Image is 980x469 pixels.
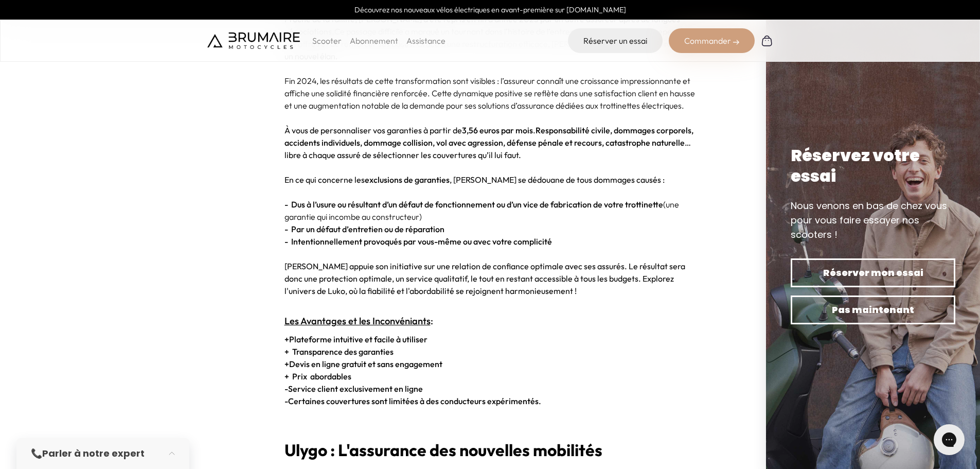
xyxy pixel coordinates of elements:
span: À vous de personnaliser vos garanties à partir de . … libre à chaque assuré de sélectionner les c... [284,125,693,160]
span: - [284,396,288,406]
strong: - Par un défaut d’entretien ou de réparation [284,224,444,234]
strong: - Dus à l’usure ou résultant d’un défaut de fonctionnement ou d’un vice de fabrication de votre t... [284,199,663,210]
span: - [284,384,288,394]
span: En ce qui concerne les , [PERSON_NAME] se dédouane de tous dommages causés : [284,175,665,185]
strong: : [284,315,433,327]
img: Panier [761,34,773,47]
p: Scooter [312,34,342,47]
span: + [284,334,289,344]
img: right-arrow-2.png [733,39,739,45]
span: + Prix abordables [284,371,351,381]
p: Fin 2024, les résultats de cette transformation sont visibles : l’assureur connaît une croissance... [284,75,696,112]
img: Brumaire Motocycles [207,32,300,49]
div: Commander [669,28,755,53]
strong: - Intentionnellement provoqués par vous-même ou avec votre complicité [284,236,552,247]
strong: Plateforme intuitive et facile à utiliser [284,334,427,344]
p: (une garantie qui incombe au constructeur) [284,198,696,223]
iframe: Gorgias live chat messenger [929,421,970,459]
a: Réserver un essai [568,28,663,53]
span: + Transparence des garanties [284,346,394,357]
span: + [284,359,289,369]
strong: exclusions de garanties [365,175,450,185]
span: [PERSON_NAME] appuie son initiative sur une relation de confiance optimale avec ses assurés. Le r... [284,261,685,296]
strong: Certaines couvertures sont limitées à des conducteurs expérimentés. [284,396,541,406]
span: Les Avantages et les Inconvéniants [284,315,431,327]
b: Ulygo : L'assurance des nouvelles mobilités [284,440,602,460]
strong: Devis en ligne gratuit et sans engagement [284,359,442,369]
strong: Service client exclusivement en ligne [284,384,423,394]
a: Abonnement [350,36,398,46]
strong: 3,56 euros par mois [462,125,533,135]
a: Assistance [406,36,446,46]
